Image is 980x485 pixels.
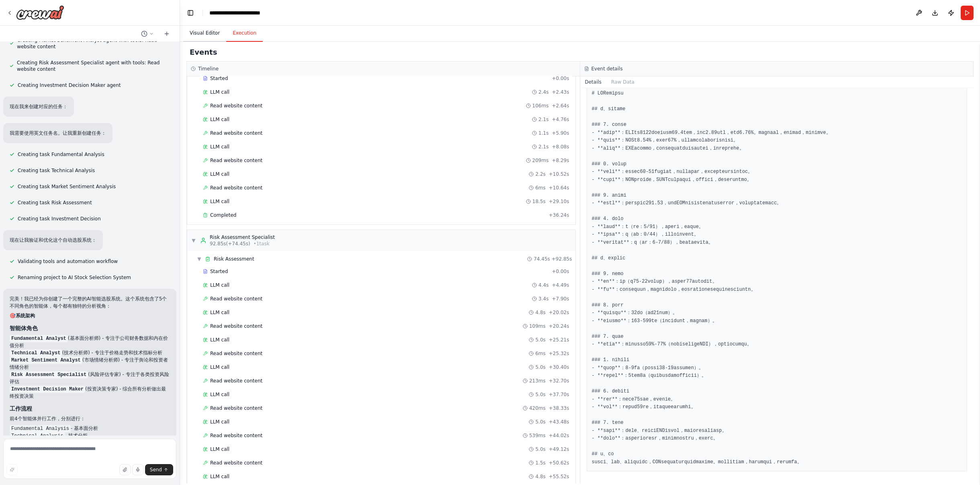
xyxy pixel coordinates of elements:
[17,60,170,72] span: Creating Risk Assessment Specialist agent with tools: Read website content
[591,66,623,72] h3: Event details
[10,405,32,412] strong: 工作流程
[10,371,170,385] li: (风险评估专家) - 专注于各类投资风险评估
[10,103,68,110] p: 现在我来创建对应的任务：
[18,274,131,281] span: Renaming project to AI Stock Selection System
[210,323,262,329] span: Read website content
[535,350,546,357] span: 6ms
[552,116,569,123] span: + 4.76s
[549,350,569,357] span: + 25.32s
[552,256,572,262] span: + 92.85s
[10,415,170,422] p: 前4个智能体并行工作，分别进行：
[10,432,65,440] code: Technical Analysis
[210,103,262,109] span: Read website content
[535,460,545,466] span: 1.5s
[10,295,170,310] p: 完美！我已经为你创建了一个完整的AI智能选股系统。这个系统包含了5个不同角色的智能体，每个都有独特的分析视角：
[549,212,569,218] span: + 36.24s
[210,75,228,82] span: Started
[552,144,569,150] span: + 8.08s
[552,296,569,302] span: + 7.90s
[160,29,173,39] button: Start a new chat
[549,460,569,466] span: + 50.62s
[209,9,275,17] nav: breadcrumb
[18,183,116,190] span: Creating task Market Sentiment Analysis
[535,419,545,425] span: 5.0s
[210,446,229,452] span: LLM call
[534,256,550,262] span: 74.45s
[552,268,569,275] span: + 0.00s
[210,364,229,370] span: LLM call
[10,356,170,371] li: (市场情绪分析师) - 专注于舆论和投资者情绪分析
[18,258,118,265] span: Validating tools and automation workflow
[210,337,229,343] span: LLM call
[549,323,569,329] span: + 20.24s
[18,216,101,222] span: Creating task Investment Decision
[10,335,170,349] li: (基本面分析师) - 专注于公司财务数据和内在价值分析
[210,432,262,439] span: Read website content
[210,405,262,411] span: Read website content
[549,309,569,316] span: + 20.02s
[197,256,202,262] span: ▼
[529,432,546,439] span: 539ms
[535,337,545,343] span: 5.0s
[150,467,162,473] span: Send
[535,309,545,316] span: 4.8s
[18,167,95,174] span: Creating task Technical Analysis
[549,432,569,439] span: + 44.02s
[18,199,92,206] span: Creating task Risk Assessment
[191,237,196,244] span: ▼
[552,103,569,109] span: + 2.64s
[532,103,549,109] span: 106ms
[535,185,546,191] span: 6ms
[549,337,569,343] span: + 25.21s
[210,391,229,398] span: LLM call
[10,357,82,364] code: Market Sentiment Analyst
[549,419,569,425] span: + 43.48s
[549,473,569,480] span: + 55.52s
[10,236,96,244] p: 现在让我验证和优化这个自动选股系统：
[535,364,545,370] span: 5.0s
[549,446,569,452] span: + 49.12s
[538,89,548,95] span: 2.4s
[119,464,131,475] button: Upload files
[10,386,85,393] code: Investment Decision Maker
[210,473,229,480] span: LLM call
[529,378,546,384] span: 213ms
[145,464,173,475] button: Send
[10,385,170,400] li: (投资决策专家) - 综合所有分析做出最终投资决策
[535,446,545,452] span: 5.0s
[254,240,270,247] span: • 1 task
[538,130,548,136] span: 1.1s
[538,116,548,123] span: 2.1s
[549,378,569,384] span: + 32.70s
[210,282,229,288] span: LLM call
[190,47,217,58] h2: Events
[210,309,229,316] span: LLM call
[16,313,35,319] strong: 系统架构
[210,460,262,466] span: Read website content
[538,296,548,302] span: 3.4s
[210,198,229,205] span: LLM call
[210,268,228,275] span: Started
[185,7,196,18] button: Hide left sidebar
[132,464,143,475] button: Click to speak your automation idea
[535,391,545,398] span: 5.0s
[552,89,569,95] span: + 2.43s
[210,171,229,177] span: LLM call
[538,144,548,150] span: 2.1s
[549,171,569,177] span: + 10.52s
[226,25,263,42] button: Execution
[606,76,639,88] button: Raw Data
[552,282,569,288] span: + 4.49s
[529,323,546,329] span: 109ms
[18,151,104,158] span: Creating task Fundamental Analysis
[10,371,88,378] code: Risk Assessment Specialist
[580,76,607,88] button: Details
[549,391,569,398] span: + 37.70s
[210,234,275,240] div: Risk Assessment Specialist
[10,312,170,319] h2: 🎯
[549,198,569,205] span: + 29.10s
[10,349,170,356] li: (技术分析师) - 专注于价格走势和技术指标分析
[16,5,64,20] img: Logo
[18,82,121,88] span: Creating Investment Decision Maker agent
[210,89,229,95] span: LLM call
